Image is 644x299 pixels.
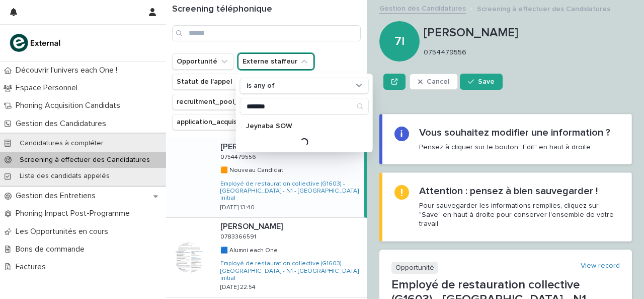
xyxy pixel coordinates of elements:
button: Cancel [410,74,458,90]
p: Gestion des Entretiens [12,191,104,201]
p: Opportunité [391,262,438,274]
h1: Screening téléphonique [172,4,361,15]
p: [DATE] 13:40 [220,204,255,211]
button: Save [460,74,503,90]
p: Les Opportunités en cours [12,227,116,236]
p: Bons de commande [12,245,93,254]
button: Statut de l'appel [172,74,249,90]
span: Cancel [427,78,449,85]
p: is any of [247,82,275,90]
p: 0754479556 [220,152,258,161]
button: application_acquisition_campaign [172,114,303,130]
h2: Attention : pensez à bien sauvegarder ! [419,185,598,197]
p: 0783366591 [220,231,258,241]
p: Découvrir l'univers each One ! [12,66,125,75]
p: Candidatures à compléter [12,139,112,148]
p: Phoning Impact Post-Programme [12,209,138,218]
input: Search [240,98,368,114]
a: [PERSON_NAME][PERSON_NAME] 07544795560754479556 🟧 Nouveau Candidat🟧 Nouveau Candidat Employé de r... [166,138,367,218]
p: 🟧 Nouveau Candidat [220,165,285,174]
p: Gestion des Candidatures [12,119,114,129]
a: Employé de restauration collective (G1603) - [GEOGRAPHIC_DATA] - N1 - [GEOGRAPHIC_DATA] initial [220,260,363,282]
p: 🟦 Alumni each One [220,245,280,254]
p: [PERSON_NAME] [220,140,285,152]
p: [PERSON_NAME] [220,220,285,231]
p: Pour sauvegarder les informations remplies, cliquez sur "Save" en haut à droite pour conserver l'... [419,201,619,229]
p: Jeynaba SOW [246,123,353,130]
p: Pensez à cliquer sur le bouton "Edit" en haut à droite. [419,143,592,152]
h2: Vous souhaitez modifier une information ? [419,127,610,139]
p: 0754479556 [424,48,628,57]
img: bc51vvfgR2QLHU84CWIQ [8,33,63,53]
p: Screening à effectuer des Candidatures [477,3,610,14]
p: Liste des candidats appelés [12,172,118,181]
div: Search [240,98,369,115]
p: [DATE] 22:54 [220,284,256,291]
button: Externe staffeur [238,53,314,70]
a: View record [581,262,620,270]
a: [PERSON_NAME][PERSON_NAME] 07833665910783366591 🟦 Alumni each One🟦 Alumni each One Employé de res... [166,218,367,298]
a: Employé de restauration collective (G1603) - [GEOGRAPHIC_DATA] - N1 - [GEOGRAPHIC_DATA] initial [220,181,360,202]
p: Espace Personnel [12,83,86,93]
p: Phoning Acquisition Candidats [12,101,128,110]
input: Search [172,25,361,41]
p: [PERSON_NAME] [424,26,632,40]
p: Screening à effectuer des Candidatures [12,156,158,164]
a: Gestion des Candidatures [379,2,466,14]
span: Save [478,78,495,85]
button: recruitment_pool_opportunity_origin [172,94,315,110]
p: Factures [12,262,54,272]
button: Opportunité [172,53,234,70]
